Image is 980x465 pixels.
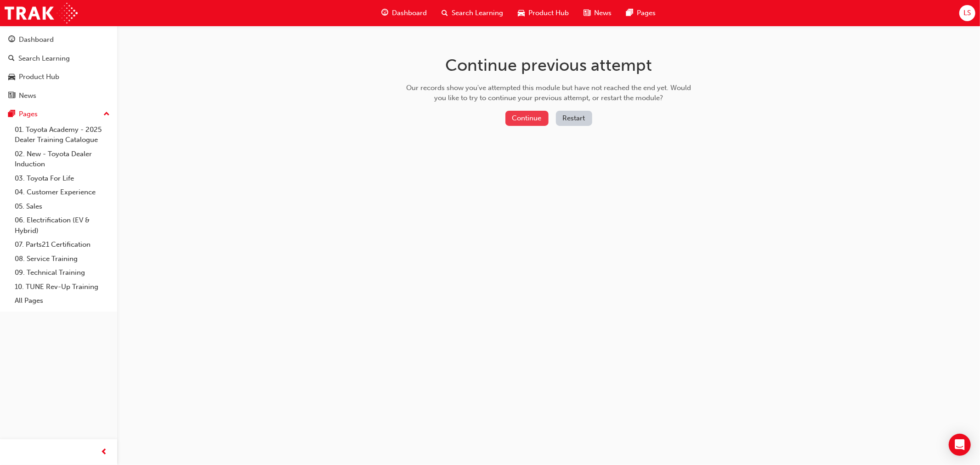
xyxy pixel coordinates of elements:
span: News [594,8,612,18]
a: 10. TUNE Rev-Up Training [11,280,113,294]
img: Trak [5,3,78,23]
a: 07. Parts21 Certification [11,238,113,252]
a: 01. Toyota Academy - 2025 Dealer Training Catalogue [11,123,113,147]
a: 06. Electrification (EV & Hybrid) [11,213,113,238]
a: News [4,87,113,104]
a: news-iconNews [576,4,619,23]
div: Search Learning [18,53,70,64]
div: Pages [19,109,38,119]
span: news-icon [583,7,590,19]
span: Search Learning [452,8,503,18]
button: Pages [4,106,113,123]
a: guage-iconDashboard [374,4,434,23]
a: 02. New - Toyota Dealer Induction [11,147,113,171]
span: pages-icon [8,110,15,119]
button: Continue [505,111,549,126]
div: News [19,91,36,101]
button: DashboardSearch LearningProduct HubNews [4,29,113,106]
h1: Continue previous attempt [403,55,694,75]
span: guage-icon [8,36,15,44]
span: search-icon [8,55,15,63]
a: 03. Toyota For Life [11,171,113,186]
span: pages-icon [626,7,633,19]
span: news-icon [8,92,15,100]
span: car-icon [8,73,15,81]
a: 08. Service Training [11,252,113,266]
div: Dashboard [19,34,54,45]
span: up-icon [103,108,110,120]
a: Dashboard [4,31,113,48]
span: search-icon [442,7,448,19]
span: car-icon [518,7,525,19]
button: LS [959,5,975,21]
a: All Pages [11,294,113,308]
a: search-iconSearch Learning [434,4,510,23]
div: Product Hub [19,72,59,82]
a: Search Learning [4,50,113,67]
a: 04. Customer Experience [11,185,113,199]
span: prev-icon [101,447,108,458]
span: Dashboard [392,8,427,18]
span: LS [963,8,971,18]
a: Product Hub [4,68,113,85]
a: car-iconProduct Hub [510,4,576,23]
span: Product Hub [528,8,569,18]
div: Our records show you've attempted this module but have not reached the end yet. Would you like to... [403,83,694,103]
a: 05. Sales [11,199,113,214]
a: pages-iconPages [619,4,663,23]
a: 09. Technical Training [11,266,113,280]
button: Restart [556,111,592,126]
div: Open Intercom Messenger [949,434,971,456]
span: Pages [637,8,656,18]
span: guage-icon [381,7,388,19]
